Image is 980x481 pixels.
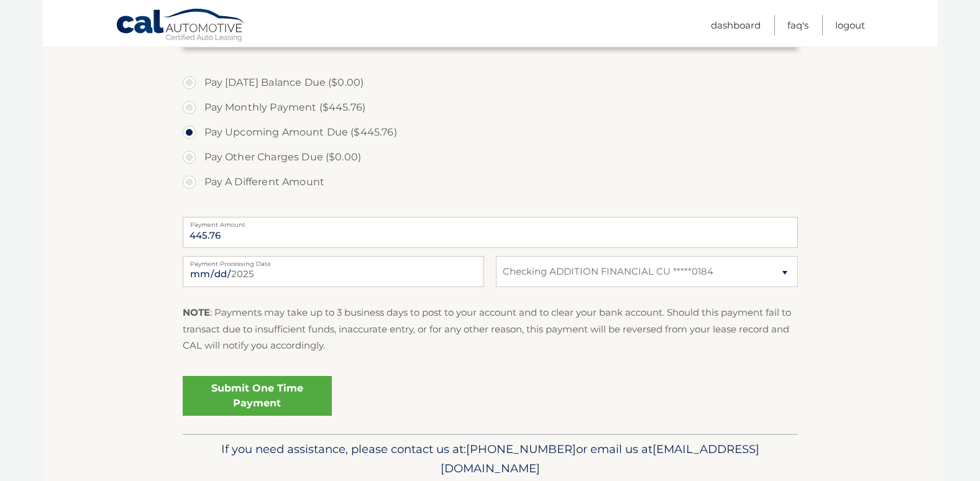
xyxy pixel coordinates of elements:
[183,256,484,266] label: Payment Processing Date
[835,15,865,35] a: Logout
[183,376,332,416] a: Submit One Time Payment
[183,70,798,95] label: Pay [DATE] Balance Due ($0.00)
[183,306,210,318] strong: NOTE
[116,8,246,44] a: Cal Automotive
[787,15,808,35] a: FAQ's
[183,95,798,120] label: Pay Monthly Payment ($445.76)
[183,217,798,248] input: Payment Amount
[191,439,790,479] p: If you need assistance, please contact us at: or email us at
[183,256,484,287] input: Payment Date
[183,145,798,170] label: Pay Other Charges Due ($0.00)
[711,15,761,35] a: Dashboard
[183,120,798,145] label: Pay Upcoming Amount Due ($445.76)
[183,305,798,354] p: : Payments may take up to 3 business days to post to your account and to clear your bank account....
[466,442,576,456] span: [PHONE_NUMBER]
[183,217,798,227] label: Payment Amount
[183,170,798,195] label: Pay A Different Amount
